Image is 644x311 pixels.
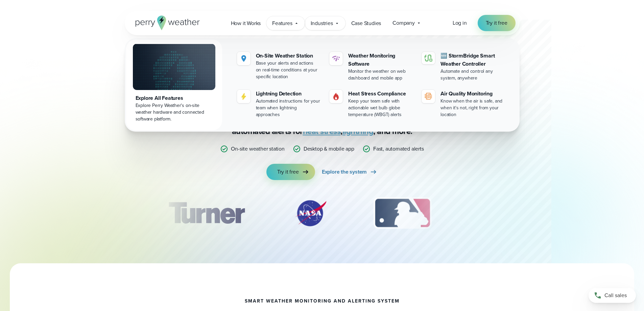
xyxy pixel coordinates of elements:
img: stormbridge-icon-V6.svg [424,54,432,62]
p: Fast, automated alerts [373,145,424,153]
a: Call sales [589,288,636,303]
div: 🆕 StormBridge Smart Weather Controller [440,52,506,68]
div: 2 of 12 [287,196,334,230]
a: Explore All Features Explore Perry Weather's on-site weather hardware and connected software plat... [126,40,222,130]
img: software-icon.svg [332,54,340,63]
div: Know when the air is safe, and when it's not, right from your location [440,98,506,118]
img: PGA.svg [471,196,525,230]
a: How it Works [225,16,267,30]
div: Base your alerts and actions on real-time conditions at your specific location [256,60,321,80]
a: Air Quality Monitoring Know when the air is safe, and when it's not, right from your location [419,87,508,121]
div: Keep your team safe with actionable wet bulb globe temperature (WBGT) alerts [348,98,413,118]
span: Case Studies [351,19,381,27]
div: slideshow [159,196,486,234]
img: Gas.svg [332,92,340,101]
a: Case Studies [345,16,387,30]
img: MLB.svg [367,196,438,230]
div: 3 of 12 [367,196,438,230]
div: Explore All Features [136,94,213,102]
p: Stop relying on weather apps you can’t trust — [PERSON_NAME] Weather gives you certainty with rel... [187,104,457,137]
a: Heat Stress Compliance Keep your team safe with actionable wet bulb globe temperature (WBGT) alerts [327,87,416,121]
img: aqi-icon.svg [424,92,432,101]
div: 1 of 12 [158,196,254,230]
div: Monitor the weather on web dashboard and mobile app [348,68,413,82]
a: Try it free [478,15,516,31]
img: Location.svg [240,54,248,63]
span: Call sales [604,291,627,299]
span: How it Works [231,19,261,27]
a: Lightning Detection Automated instructions for your team when lightning approaches [234,87,324,121]
h1: smart weather monitoring and alerting system [245,298,400,304]
a: Explore the system [322,164,378,180]
span: Try it free [277,168,299,176]
a: Try it free [266,164,315,180]
img: Turner-Construction_1.svg [158,196,254,230]
span: Try it free [486,19,507,27]
a: 🆕 StormBridge Smart Weather Controller Automate and control any system, anywhere [419,49,508,84]
p: Desktop & mobile app [304,145,354,153]
a: Weather Monitoring Software Monitor the weather on web dashboard and mobile app [327,49,416,84]
div: Explore Perry Weather's on-site weather hardware and connected software platform. [136,102,213,123]
a: Log in [453,19,467,27]
div: Automated instructions for your team when lightning approaches [256,98,321,118]
div: On-Site Weather Station [256,52,321,60]
span: Features [272,19,292,27]
div: 4 of 12 [471,196,525,230]
div: Heat Stress Compliance [348,90,413,98]
div: Lightning Detection [256,90,321,98]
div: Weather Monitoring Software [348,52,413,68]
a: On-Site Weather Station Base your alerts and actions on real-time conditions at your specific loc... [234,49,324,83]
span: Industries [311,19,333,27]
span: Explore the system [322,168,367,176]
img: NASA.svg [287,196,334,230]
div: Air Quality Monitoring [440,90,506,98]
img: lightning-icon.svg [240,92,248,101]
div: Automate and control any system, anywhere [440,68,506,82]
span: Company [392,19,415,27]
p: On-site weather station [231,145,284,153]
